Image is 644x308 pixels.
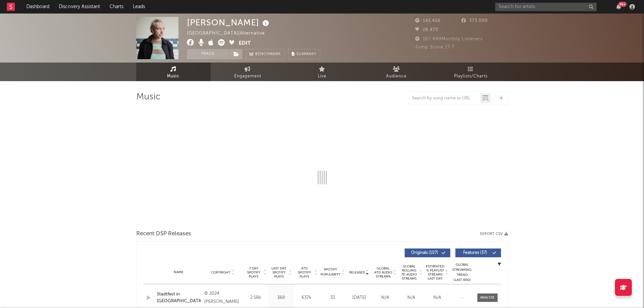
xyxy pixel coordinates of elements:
[234,72,261,80] span: Engagement
[455,248,501,257] button: Features(37)
[295,266,313,279] span: ATD Spotify Plays
[296,52,316,56] span: Summary
[386,72,407,80] span: Audience
[415,37,483,41] span: 167.449 Monthly Listeners
[211,63,285,81] a: Engagement
[245,294,267,301] div: 2.58k
[136,230,191,238] span: Recent DSP Releases
[136,63,211,81] a: Music
[255,50,281,58] span: Benchmark
[157,270,201,275] div: Name
[187,17,271,28] div: [PERSON_NAME]
[270,294,292,301] div: 368
[359,63,434,81] a: Audience
[415,28,438,32] span: 28.473
[400,294,423,301] div: N/A
[348,294,371,301] div: [DATE]
[157,291,201,304] a: Stadtfest in [GEOGRAPHIC_DATA]
[295,294,317,301] div: 637k
[415,45,454,49] span: Jump Score: 27.7
[239,39,251,48] button: Edit
[246,49,285,59] a: Benchmark
[400,264,419,281] span: Global Rolling 7D Audio Streams
[426,264,445,281] span: Estimated % Playlist Streams Last Day
[320,267,340,277] span: Spotify Popularity
[211,270,231,275] span: Copyright
[245,266,263,279] span: 7 Day Spotify Plays
[460,251,491,255] span: Features ( 37 )
[454,72,487,80] span: Playlists/Charts
[167,72,180,80] span: Music
[270,266,288,279] span: Last Day Spotify Plays
[374,266,392,279] span: Global ATD Audio Streams
[405,248,450,257] button: Originals(107)
[434,63,508,81] a: Playlists/Charts
[318,72,327,80] span: Live
[415,19,440,23] span: 141.416
[618,2,627,7] div: 99 +
[349,270,365,275] span: Released
[187,49,229,59] button: Track
[374,294,397,301] div: N/A
[426,294,449,301] div: N/A
[204,290,241,306] div: © 2024 [PERSON_NAME]
[285,63,359,81] a: Live
[409,96,480,101] input: Search by song name or URL
[321,294,344,301] div: 33
[409,251,440,255] span: Originals ( 107 )
[495,3,597,11] input: Search for artists
[616,4,621,9] button: 99+
[480,232,508,236] button: Export CSV
[288,49,320,59] button: Summary
[452,262,472,283] div: Global Streaming Trend (Last 60D)
[461,19,488,23] span: 373.000
[187,29,272,38] div: [GEOGRAPHIC_DATA] | Alternative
